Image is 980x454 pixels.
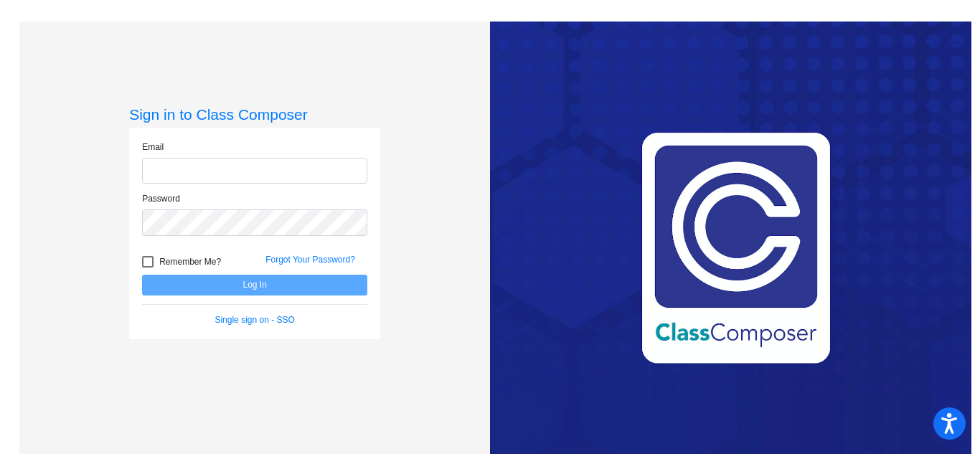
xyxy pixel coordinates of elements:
[265,255,355,265] a: Forgot Your Password?
[142,141,164,153] label: Email
[142,192,180,205] label: Password
[142,275,367,295] button: Log In
[129,105,380,123] h3: Sign in to Class Composer
[215,315,294,325] a: Single sign on - SSO
[159,253,221,270] span: Remember Me?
